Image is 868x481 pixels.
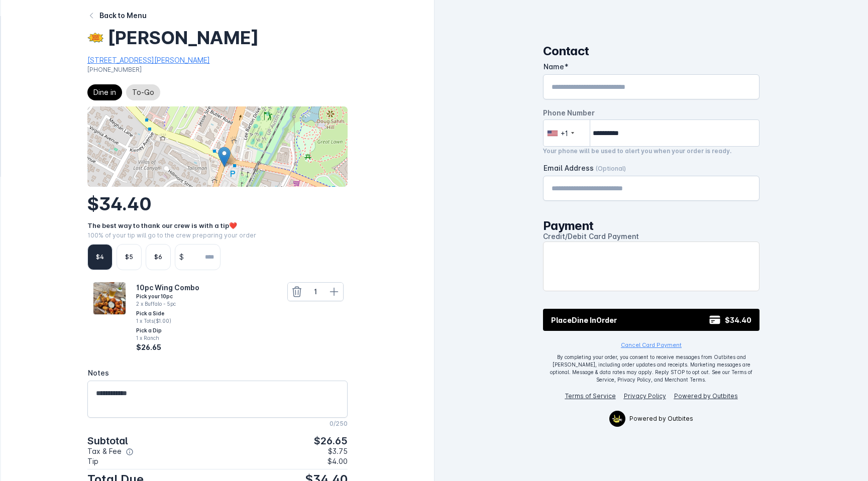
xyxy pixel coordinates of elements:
div: Pick a Side [136,310,201,317]
span: $4.00 [328,458,348,465]
h2: Payment [543,219,760,233]
img: 8170d3b5-5c35-473b-97fc-ee8350fc1c6f.jpg [87,30,103,46]
span: Email Address [544,164,594,172]
div: +1 [561,128,568,139]
span: ❤️ [229,221,237,229]
span: $ [175,252,188,262]
span: Credit/Debit Card Payment [543,232,639,240]
span: $3.75 [328,448,348,456]
span: $34.40 [87,193,152,215]
img: Catalog Item [93,282,126,314]
div: $6 [154,253,162,262]
span: Notes [88,369,109,377]
span: ($1.00) [154,318,171,324]
div: 1 x Tots [136,317,201,325]
div: Your phone will be used to alert you when your order is ready. [543,147,760,156]
span: Dine In [572,316,596,324]
div: $26.65 [136,342,201,352]
div: $4 [96,253,104,262]
div: Pick your 10pc [136,293,201,300]
div: 1 x Ranch [136,334,201,342]
span: Name [544,62,564,71]
a: Privacy Policy [624,392,666,400]
div: Pick a Dip [136,327,201,334]
span: $34.40 [725,315,751,325]
div: Back to Menu [99,10,147,21]
div: [STREET_ADDRESS][PERSON_NAME] [87,55,348,65]
span: Tax & Fee [87,448,122,456]
mat-hint: 0/250 [330,418,348,428]
span: Dine in [93,86,116,98]
div: 1 [306,286,325,297]
div: By completing your order, you consent to receive messages from Outbites and [PERSON_NAME], includ... [543,353,760,384]
span: Subtotal [87,436,128,446]
div: 2 x Buffalo - 5pc [136,300,201,308]
img: Marker [218,147,231,167]
div: [PHONE_NUMBER] [87,65,348,74]
span: $26.65 [314,436,348,446]
div: 100% of your tip will go to the crew preparing your order [87,231,348,240]
span: (Optional) [596,165,626,172]
iframe: Secure Credit Card Form [544,242,759,291]
a: Powered by Outbites [674,392,738,400]
img: Outbites [612,415,623,423]
span: Powered by Outbites [629,414,693,423]
div: $5 [125,253,133,262]
button: PlaceDine InOrder$34.40 [543,309,760,331]
span: To-Go [132,86,154,98]
div: 10pc Wing Combo [136,282,201,293]
a: Terms of Service [565,392,616,400]
span: Tip [87,458,98,465]
mat-chip-listbox: Fulfillment [87,82,160,102]
span: Place Order [551,315,617,325]
div: [PERSON_NAME] [107,29,259,47]
a: OutbitesPowered by Outbites [603,409,699,429]
small: Cancel Card Payment [621,341,682,348]
h2: Contact [543,44,760,58]
div: The best way to thank our crew is with a tip [87,221,348,231]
